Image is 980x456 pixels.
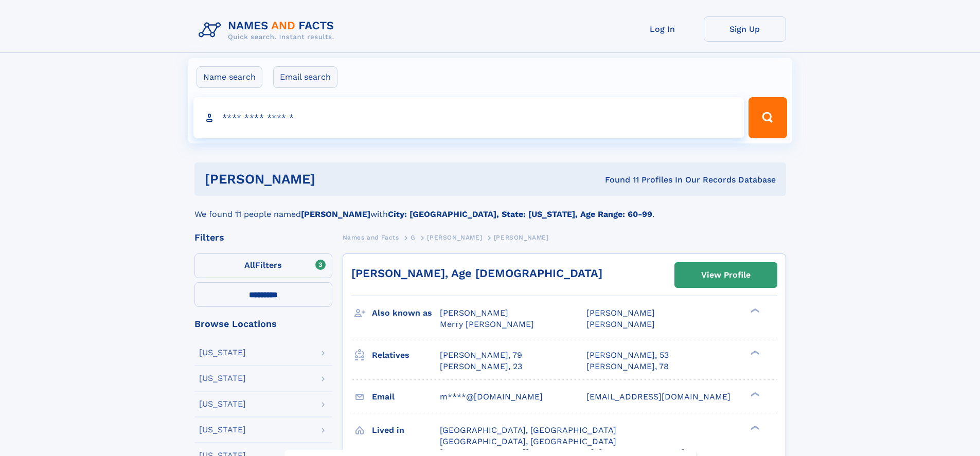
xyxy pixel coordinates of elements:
[199,426,246,434] div: [US_STATE]
[494,234,549,241] span: [PERSON_NAME]
[193,97,744,138] input: search input
[586,350,669,361] a: [PERSON_NAME], 53
[194,16,343,44] img: Logo Names and Facts
[748,424,760,431] div: ❯
[440,308,508,318] span: [PERSON_NAME]
[675,263,777,287] a: View Profile
[704,16,786,42] a: Sign Up
[372,304,440,322] h3: Also known as
[301,209,370,219] b: [PERSON_NAME]
[244,260,255,270] span: All
[199,374,246,382] div: [US_STATE]
[748,391,760,397] div: ❯
[701,263,751,287] div: View Profile
[194,253,332,278] label: Filters
[460,174,776,186] div: Found 11 Profiles In Our Records Database
[194,233,332,242] div: Filters
[388,209,652,219] b: City: [GEOGRAPHIC_DATA], State: [US_STATE], Age Range: 60-99
[748,349,760,356] div: ❯
[440,319,534,329] span: Merry [PERSON_NAME]
[205,173,460,186] h1: [PERSON_NAME]
[427,231,482,244] a: [PERSON_NAME]
[621,16,704,42] a: Log In
[411,231,416,244] a: G
[427,234,482,241] span: [PERSON_NAME]
[351,267,602,280] a: [PERSON_NAME], Age [DEMOGRAPHIC_DATA]
[440,425,616,435] span: [GEOGRAPHIC_DATA], [GEOGRAPHIC_DATA]
[586,392,730,402] span: [EMAIL_ADDRESS][DOMAIN_NAME]
[372,346,440,364] h3: Relatives
[586,319,655,329] span: [PERSON_NAME]
[440,350,522,361] a: [PERSON_NAME], 79
[194,196,786,221] div: We found 11 people named with .
[199,400,246,408] div: [US_STATE]
[343,231,399,244] a: Names and Facts
[194,319,332,329] div: Browse Locations
[586,308,655,318] span: [PERSON_NAME]
[411,234,416,241] span: G
[273,66,337,88] label: Email search
[440,436,616,446] span: [GEOGRAPHIC_DATA], [GEOGRAPHIC_DATA]
[586,361,669,372] a: [PERSON_NAME], 78
[372,388,440,406] h3: Email
[749,97,787,138] button: Search Button
[748,307,760,314] div: ❯
[197,66,262,88] label: Name search
[440,361,522,372] a: [PERSON_NAME], 23
[199,349,246,357] div: [US_STATE]
[372,422,440,439] h3: Lived in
